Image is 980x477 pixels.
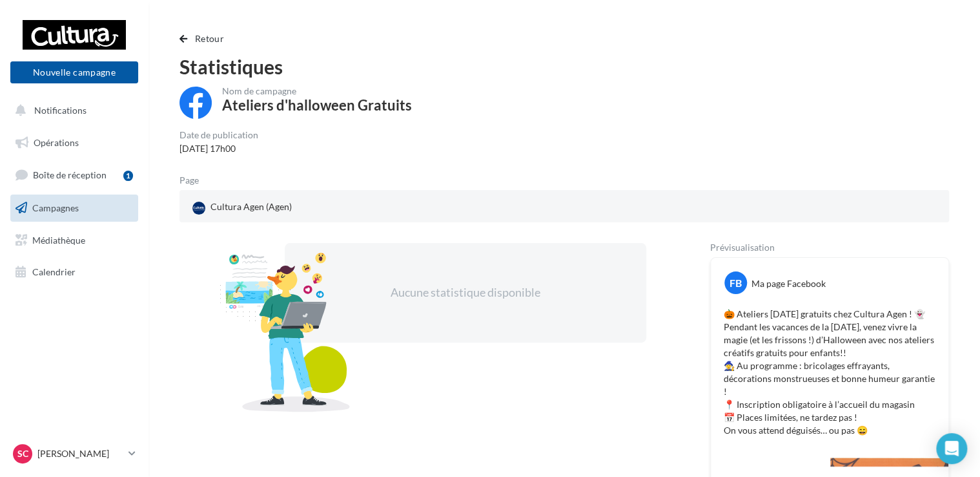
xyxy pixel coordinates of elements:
[222,87,412,96] div: Nom de campagne
[32,202,79,213] span: Campagnes
[10,441,138,466] a: SC [PERSON_NAME]
[724,271,747,294] div: FB
[32,266,76,277] span: Calendrier
[751,277,826,290] div: Ma page Facebook
[8,227,141,254] a: Médiathèque
[724,308,935,437] p: 🎃 Ateliers [DATE] gratuits chez Cultura Agen ! 👻 Pendant les vacances de la [DATE], venez vivre l...
[179,57,949,76] div: Statistiques
[179,31,229,47] button: Retour
[190,198,440,217] a: Cultura Agen (Agen)
[936,433,967,464] div: Open Intercom Messenger
[123,171,133,181] div: 1
[8,259,141,286] a: Calendrier
[222,98,412,112] div: Ateliers d'halloween Gratuits
[33,169,107,180] span: Boîte de réception
[34,137,79,148] span: Opérations
[8,97,136,124] button: Notifications
[8,161,141,189] a: Boîte de réception1
[17,447,28,460] span: SC
[326,284,605,301] div: Aucune statistique disponible
[179,142,258,155] div: [DATE] 17h00
[10,61,138,83] button: Nouvelle campagne
[710,243,949,252] div: Prévisualisation
[195,33,224,44] span: Retour
[32,234,85,245] span: Médiathèque
[190,198,294,217] div: Cultura Agen (Agen)
[37,447,123,460] p: [PERSON_NAME]
[8,129,141,156] a: Opérations
[8,195,141,222] a: Campagnes
[179,176,209,185] div: Page
[34,105,87,116] span: Notifications
[179,131,258,140] div: Date de publication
